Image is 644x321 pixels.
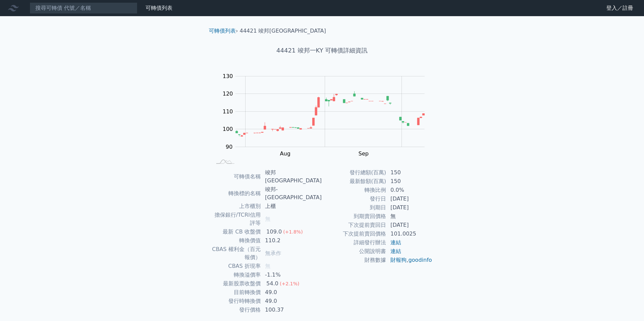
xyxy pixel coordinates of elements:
[212,245,261,262] td: CBAS 權利金（百元報價）
[203,46,441,55] h1: 44421 竣邦一KY 可轉債詳細資訊
[322,203,386,212] td: 到期日
[386,194,432,203] td: [DATE]
[265,216,270,222] span: 無
[390,257,407,263] a: 財報狗
[601,3,639,13] a: 登入／註冊
[212,227,261,236] td: 最新 CB 收盤價
[261,288,322,297] td: 49.0
[390,248,401,254] a: 連結
[212,288,261,297] td: 目前轉換價
[261,271,322,279] td: -1.1%
[386,221,432,229] td: [DATE]
[322,194,386,203] td: 發行日
[265,263,270,269] span: 無
[212,271,261,279] td: 轉換溢價率
[280,281,299,286] span: (+2.1%)
[261,306,322,314] td: 100.37
[212,185,261,202] td: 轉換標的名稱
[408,257,432,263] a: goodinfo
[386,177,432,186] td: 150
[283,229,303,235] span: (+1.8%)
[322,247,386,256] td: 公開說明書
[261,168,322,185] td: 竣邦[GEOGRAPHIC_DATA]
[261,236,322,245] td: 110.2
[280,150,290,157] tspan: Aug
[265,228,283,236] div: 109.0
[226,144,232,150] tspan: 90
[212,297,261,306] td: 發行時轉換價
[261,297,322,306] td: 49.0
[223,91,233,97] tspan: 120
[209,27,238,35] li: ›
[223,126,233,132] tspan: 100
[265,250,281,256] span: 無承作
[386,203,432,212] td: [DATE]
[386,168,432,177] td: 150
[212,279,261,288] td: 最新股票收盤價
[219,73,435,171] g: Chart
[386,212,432,221] td: 無
[209,28,236,34] a: 可轉債列表
[265,280,280,288] div: 54.0
[358,150,368,157] tspan: Sep
[240,27,326,35] li: 44421 竣邦[GEOGRAPHIC_DATA]
[386,229,432,238] td: 101.0025
[212,262,261,271] td: CBAS 折現率
[322,186,386,194] td: 轉換比例
[322,238,386,247] td: 詳細發行辦法
[322,221,386,229] td: 下次提前賣回日
[212,211,261,227] td: 擔保銀行/TCRI信用評等
[322,212,386,221] td: 到期賣回價格
[223,108,233,115] tspan: 110
[386,256,432,264] td: ,
[212,168,261,185] td: 可轉債名稱
[212,306,261,314] td: 發行價格
[386,186,432,194] td: 0.0%
[322,177,386,186] td: 最新餘額(百萬)
[212,202,261,211] td: 上市櫃別
[236,91,424,136] g: Series
[322,256,386,264] td: 財務數據
[261,185,322,202] td: 竣邦-[GEOGRAPHIC_DATA]
[146,5,172,11] a: 可轉債列表
[223,73,233,79] tspan: 130
[390,239,401,246] a: 連結
[212,236,261,245] td: 轉換價值
[261,202,322,211] td: 上櫃
[322,229,386,238] td: 下次提前賣回價格
[322,168,386,177] td: 發行總額(百萬)
[30,2,137,14] input: 搜尋可轉債 代號／名稱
